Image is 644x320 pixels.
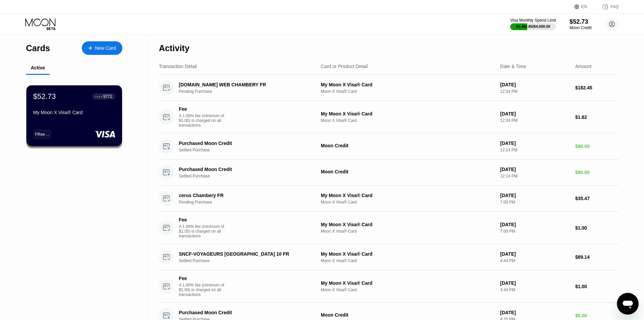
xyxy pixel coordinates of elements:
[575,225,619,231] div: $1.00
[500,64,526,69] div: Date & Time
[321,143,495,148] div: Moon Credit
[500,310,570,315] div: [DATE]
[516,24,550,28] div: $1,482.85 / $4,000.00
[510,18,556,30] div: Visa Monthly Spend Limit$1,482.85/$4,000.00
[159,133,619,159] div: Purchased Moon CreditSettled PurchaseMoon Credit[DATE]12:14 PM$90.00
[179,217,226,222] div: Fee
[159,186,619,212] div: cerus Chambery FRPending PurchaseMy Moon X Visa® CardMoon X Visa® Card[DATE]7:00 PM$35.47
[570,25,592,30] div: Moon Credit
[321,193,495,198] div: My Moon X Visa® Card
[179,89,320,94] div: Pending Purchase
[321,312,495,318] div: Moon Credit
[31,65,45,70] div: Active
[321,64,368,69] div: Card or Product Detail
[574,3,595,10] div: EN
[500,222,570,227] div: [DATE]
[575,254,619,260] div: $89.14
[500,141,570,146] div: [DATE]
[35,132,50,137] div: FRee ...
[611,4,619,9] div: FAQ
[159,270,619,303] div: FeeA 1.00% fee (minimum of $1.00) is charged on all transactionsMy Moon X Visa® CardMoon X Visa® ...
[321,251,495,257] div: My Moon X Visa® Card
[500,111,570,116] div: [DATE]
[179,106,226,112] div: Fee
[575,144,619,149] div: $90.00
[95,45,116,51] div: New Card
[179,141,310,146] div: Purchased Moon Credit
[33,92,56,101] div: $52.73
[95,95,102,98] div: ● ● ● ●
[321,258,495,263] div: Moon X Visa® Card
[500,82,570,87] div: [DATE]
[33,110,115,115] div: My Moon X Visa® Card
[500,174,570,178] div: 12:14 PM
[321,222,495,227] div: My Moon X Visa® Card
[82,41,122,55] div: New Card
[321,111,495,116] div: My Moon X Visa® Card
[570,18,592,25] div: $52.73
[500,258,570,263] div: 4:44 PM
[510,18,556,23] div: Visa Monthly Spend Limit
[26,85,122,146] div: $52.73● ● ● ●9771My Moon X Visa® CardFRee ...
[33,129,51,139] div: FRee ...
[159,75,619,101] div: [DOMAIN_NAME] WEB CHAMBERY FRPending PurchaseMy Moon X Visa® CardMoon X Visa® Card[DATE]12:34 PM$...
[159,159,619,186] div: Purchased Moon CreditSettled PurchaseMoon Credit[DATE]12:14 PM$90.00
[500,229,570,234] div: 7:00 PM
[179,258,320,263] div: Settled Purchase
[500,118,570,123] div: 12:34 PM
[179,193,310,198] div: cerus Chambery FR
[581,4,587,9] div: EN
[500,200,570,205] div: 7:00 PM
[159,244,619,270] div: SNCF-VOYAGEURS [GEOGRAPHIC_DATA] 10 FRSettled PurchaseMy Moon X Visa® CardMoon X Visa® Card[DATE]...
[179,224,230,238] div: A 1.00% fee (minimum of $1.00) is charged on all transactions
[500,167,570,172] div: [DATE]
[179,251,310,257] div: SNCF-VOYAGEURS [GEOGRAPHIC_DATA] 10 FR
[595,3,619,10] div: FAQ
[575,196,619,201] div: $35.47
[321,118,495,123] div: Moon X Visa® Card
[500,287,570,292] div: 4:44 PM
[179,167,310,172] div: Purchased Moon Credit
[103,94,112,99] div: 9771
[500,251,570,257] div: [DATE]
[179,174,320,178] div: Settled Purchase
[159,64,197,69] div: Transaction Detail
[321,169,495,174] div: Moon Credit
[500,280,570,286] div: [DATE]
[500,193,570,198] div: [DATE]
[575,170,619,175] div: $90.00
[500,148,570,152] div: 12:14 PM
[26,43,50,53] div: Cards
[575,313,619,318] div: $5.00
[575,114,619,120] div: $1.82
[570,18,592,30] div: $52.73Moon Credit
[321,229,495,234] div: Moon X Visa® Card
[159,212,619,244] div: FeeA 1.00% fee (minimum of $1.00) is charged on all transactionsMy Moon X Visa® CardMoon X Visa® ...
[179,82,310,87] div: [DOMAIN_NAME] WEB CHAMBERY FR
[179,113,230,128] div: A 1.00% fee (minimum of $1.00) is charged on all transactions
[321,82,495,87] div: My Moon X Visa® Card
[500,89,570,94] div: 12:34 PM
[321,89,495,94] div: Moon X Visa® Card
[575,85,619,90] div: $182.45
[179,200,320,205] div: Pending Purchase
[179,310,310,315] div: Purchased Moon Credit
[159,43,189,53] div: Activity
[617,293,639,315] iframe: Bouton de lancement de la fenêtre de messagerie
[321,200,495,205] div: Moon X Visa® Card
[321,287,495,292] div: Moon X Visa® Card
[575,64,591,69] div: Amount
[179,283,230,297] div: A 1.00% fee (minimum of $1.00) is charged on all transactions
[159,101,619,133] div: FeeA 1.00% fee (minimum of $1.00) is charged on all transactionsMy Moon X Visa® CardMoon X Visa® ...
[321,280,495,286] div: My Moon X Visa® Card
[179,148,320,152] div: Settled Purchase
[179,276,226,281] div: Fee
[575,284,619,289] div: $1.00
